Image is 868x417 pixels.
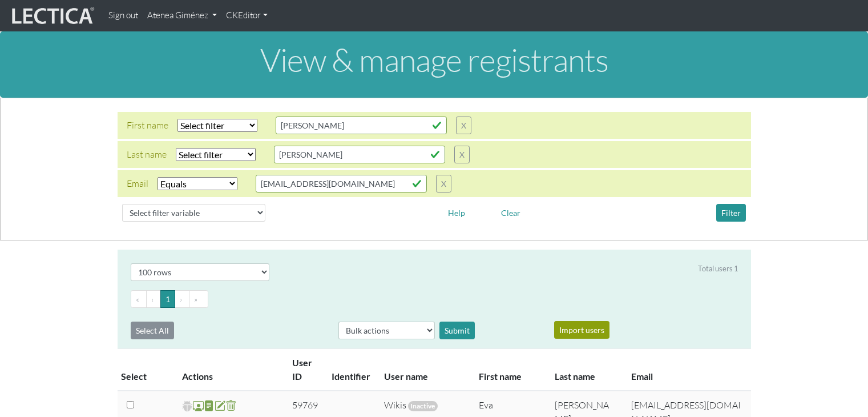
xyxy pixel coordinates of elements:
button: Clear [496,204,526,222]
th: Identifier [325,348,377,391]
span: Staff [193,399,204,412]
button: Select All [131,322,174,339]
a: CKEditor [221,5,272,27]
button: X [454,146,470,163]
a: Atenea Giménez [143,5,221,27]
th: Select [118,348,176,391]
span: reports [204,399,215,412]
span: Inactive [408,401,438,411]
th: Actions [175,348,285,391]
th: User ID [285,348,325,391]
div: Submit [439,322,475,339]
th: User name [377,348,473,391]
div: First name [127,118,168,132]
button: Go to page 1 [160,290,175,308]
div: Email [127,177,148,190]
div: Total users 1 [698,263,738,274]
h1: View & manage registrants [9,42,859,78]
button: Help [443,204,470,222]
ul: Pagination [131,290,738,308]
span: delete [225,399,236,412]
span: account update [215,399,225,412]
a: Help [443,206,470,216]
button: X [436,175,451,193]
button: X [456,117,471,134]
th: First name [472,348,548,391]
th: Last name [548,348,624,391]
th: Email [624,348,751,391]
button: Filter [716,204,746,222]
a: Sign out [104,5,143,27]
img: lecticalive [9,5,95,27]
button: Import users [554,321,609,339]
div: Last name [127,147,167,161]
